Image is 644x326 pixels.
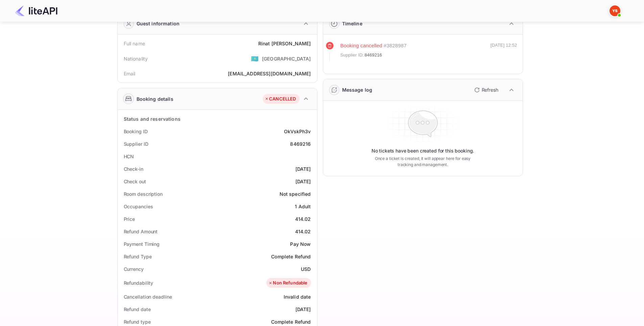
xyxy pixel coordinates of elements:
div: 1 Adult [295,203,311,210]
div: [GEOGRAPHIC_DATA] [262,55,311,62]
div: Full name [124,40,145,47]
div: Check-in [124,165,143,172]
div: # 3828987 [384,42,407,50]
div: Booking cancelled [340,42,382,50]
div: [DATE] [295,165,311,172]
button: Refresh [470,85,501,95]
div: Payment Timing [124,240,160,248]
div: USD [301,265,311,273]
div: Complete Refund [271,318,311,325]
p: Once a ticket is created, it will appear here for easy tracking and management. [369,156,476,168]
div: Not specified [280,190,311,197]
div: CANCELLED [264,96,296,102]
div: Currency [124,265,144,273]
div: Rinat [PERSON_NAME] [258,40,311,47]
span: United States [251,52,259,65]
div: [DATE] 12:52 [491,42,517,62]
div: Supplier ID [124,140,148,147]
div: 414.02 [295,228,311,235]
div: HCN [124,153,134,160]
div: Refund date [124,306,151,313]
div: OkVskPh3v [284,128,311,135]
div: Refund Type [124,253,152,260]
div: [EMAIL_ADDRESS][DOMAIN_NAME] [228,70,311,77]
img: Yandex Support [610,5,620,16]
div: Email [124,70,136,77]
div: Check out [124,178,146,185]
img: LiteAPI Logo [15,5,57,16]
div: 8469216 [290,140,311,147]
p: No tickets have been created for this booking. [372,147,474,154]
div: Non Refundable [268,280,307,286]
div: Booking ID [124,128,148,135]
div: Refundability [124,279,153,286]
div: Nationality [124,55,148,62]
div: Message log [342,86,373,93]
div: Invalid date [284,293,311,300]
span: Supplier ID: [340,52,364,59]
div: Price [124,215,135,223]
div: Pay Now [290,240,311,248]
div: 414.02 [295,215,311,223]
div: Booking details [137,95,173,102]
div: Complete Refund [271,253,311,260]
div: Guest information [137,20,180,27]
p: Refresh [482,86,498,93]
div: Room description [124,190,163,197]
div: [DATE] [295,306,311,313]
div: Refund type [124,318,151,325]
div: [DATE] [295,178,311,185]
div: Status and reservations [124,115,181,122]
div: Occupancies [124,203,153,210]
span: 8469216 [364,52,382,59]
div: Timeline [342,20,362,27]
div: Cancellation deadline [124,293,172,300]
div: Refund Amount [124,228,158,235]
